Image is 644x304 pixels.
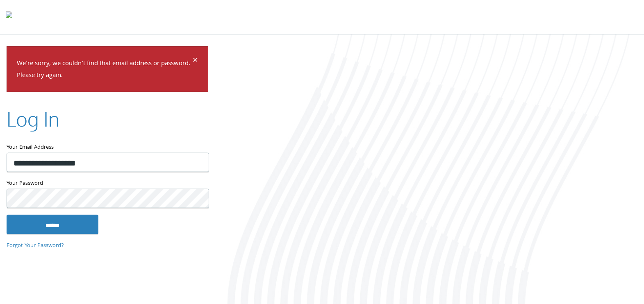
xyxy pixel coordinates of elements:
[7,178,208,188] label: Your Password
[193,53,198,69] span: ×
[193,57,198,66] button: Dismiss alert
[17,58,191,82] p: We're sorry, we couldn't find that email address or password. Please try again.
[7,241,64,250] a: Forgot Your Password?
[7,105,59,132] h2: Log In
[6,9,12,25] img: todyl-logo-dark.svg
